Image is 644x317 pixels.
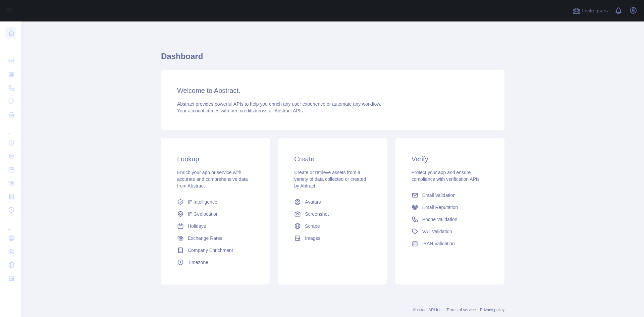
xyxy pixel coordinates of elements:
h1: Dashboard [161,51,504,67]
a: IP Intelligence [174,196,257,208]
span: Exchange Rates [188,235,222,242]
span: IP Geolocation [188,211,219,217]
div: ... [5,40,16,54]
span: Avatars [305,199,321,205]
span: Screenshot [305,211,329,217]
a: Screenshot [291,208,374,220]
h3: Verify [412,154,488,164]
span: Holidays [188,223,206,229]
a: Abstract API Inc. [413,308,443,312]
span: IP Intelligence [188,199,217,205]
span: IBAN Validation [422,240,455,247]
span: Enrich your app or service with accurate and comprehensive data from Abstract [177,170,248,189]
div: ... [5,122,16,136]
span: Protect your app and ensure compliance with verification APIs [412,170,480,182]
span: Invite users [582,7,608,15]
a: Email Reputation [409,201,491,213]
a: VAT Validation [409,225,491,237]
span: VAT Validation [422,228,452,235]
span: Timezone [188,259,208,266]
a: Scrape [291,220,374,232]
a: Email Validation [409,189,491,201]
span: Company Enrichment [188,247,233,254]
span: Phone Validation [422,216,458,223]
span: Create or retrieve assets from a variety of data collected or created by Abtract [294,170,366,189]
a: Terms of service [446,308,476,312]
h3: Welcome to Abstract. [177,86,488,95]
a: Timezone [174,256,257,268]
span: Email Validation [422,192,455,199]
span: Your account comes with across all Abstract APIs. [177,108,304,113]
a: Phone Validation [409,213,491,225]
span: free credits [230,108,254,113]
a: Holidays [174,220,257,232]
a: Privacy policy [480,308,504,312]
span: Abstract provides powerful APIs to help you enrich any user experience or automate any workflow. [177,101,381,107]
a: Company Enrichment [174,244,257,256]
a: Images [291,232,374,244]
a: IBAN Validation [409,237,491,250]
span: Email Reputation [422,204,458,211]
h3: Create [294,154,371,164]
div: ... [5,217,16,231]
span: Images [305,235,320,242]
button: Invite users [571,5,609,16]
a: Avatars [291,196,374,208]
a: Exchange Rates [174,232,257,244]
h3: Lookup [177,154,254,164]
a: IP Geolocation [174,208,257,220]
span: Scrape [305,223,320,229]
